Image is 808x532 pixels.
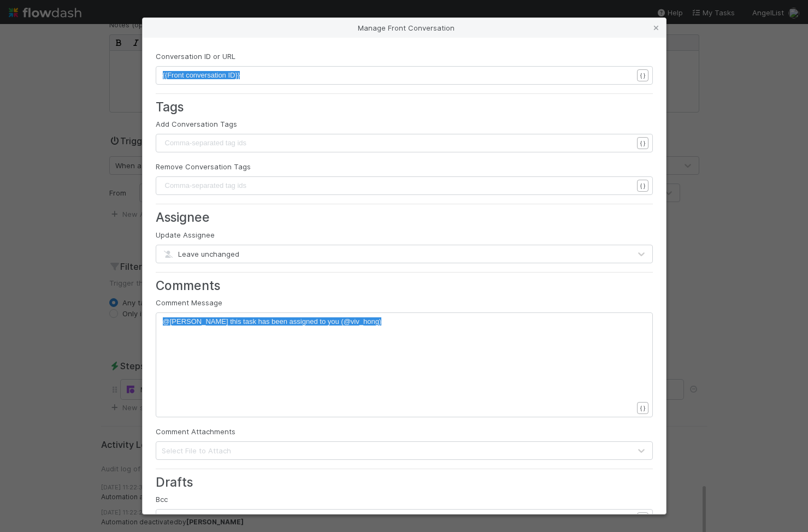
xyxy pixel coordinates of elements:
button: { } [637,402,648,414]
h3: Comments [156,278,653,293]
label: Comment Message [156,297,222,308]
div: Manage Front Conversation [143,18,666,38]
div: Select File to Attach [162,445,231,456]
button: { } [637,69,648,81]
h3: Assignee [156,210,653,224]
button: { } [637,512,648,524]
button: { } [637,137,648,149]
label: Bcc [156,494,168,505]
span: @[PERSON_NAME] this task has been assigned to you (@viv_hong) [163,317,382,326]
label: Comment Attachments [156,426,235,437]
span: Leave unchanged [162,250,239,258]
label: Add Conversation Tags [156,119,237,129]
button: { } [637,180,648,192]
span: {{Front conversation ID}} [163,71,240,79]
h3: Tags [156,99,653,114]
label: Remove Conversation Tags [156,161,251,172]
h3: Drafts [156,475,653,489]
label: Conversation ID or URL [156,51,235,62]
label: Update Assignee [156,229,215,240]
